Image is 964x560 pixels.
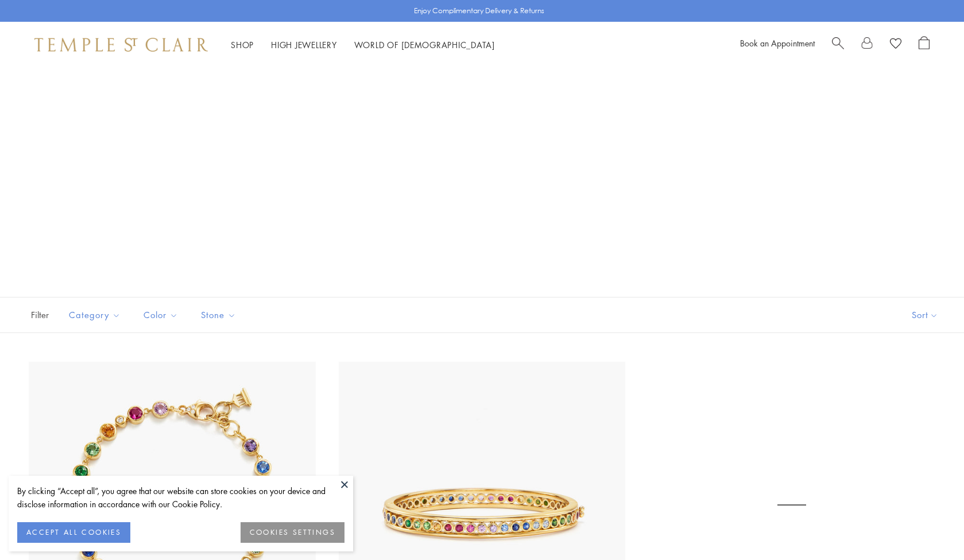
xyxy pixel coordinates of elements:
button: Category [60,302,129,328]
button: Show sort by [886,297,964,332]
a: Open Shopping Bag [919,36,930,53]
button: Color [135,302,187,328]
div: By clicking “Accept all”, you agree that our website can store cookies on your device and disclos... [17,484,344,511]
a: Search [832,36,844,53]
span: Color [138,308,187,322]
a: ShopShop [231,39,254,50]
p: Enjoy Complimentary Delivery & Returns [414,5,544,17]
span: Category [63,308,129,322]
button: ACCEPT ALL COOKIES [17,522,130,543]
button: COOKIES SETTINGS [241,522,344,543]
a: World of [DEMOGRAPHIC_DATA]World of [DEMOGRAPHIC_DATA] [354,39,495,50]
img: Temple St. Clair [34,38,208,52]
a: View Wishlist [890,36,901,53]
nav: Main navigation [231,38,495,52]
iframe: Gorgias live chat messenger [907,506,953,549]
span: Stone [195,308,245,322]
a: Book an Appointment [740,37,815,49]
button: Stone [192,302,245,328]
a: High JewelleryHigh Jewellery [271,39,337,50]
